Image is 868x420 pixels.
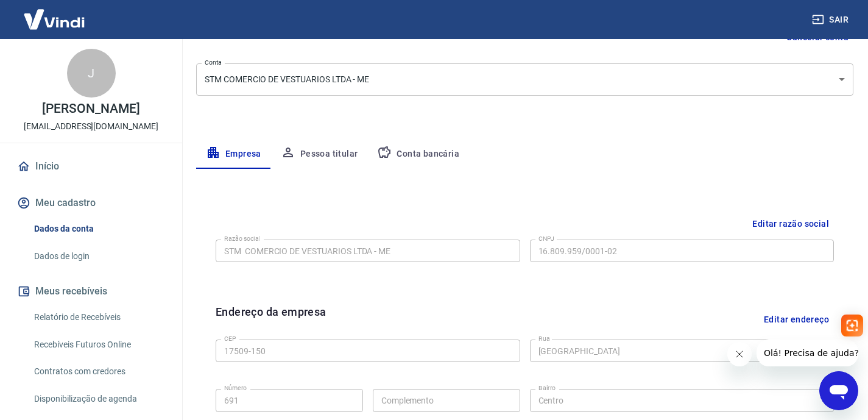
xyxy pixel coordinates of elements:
[29,216,168,241] a: Dados da conta
[727,342,752,366] iframe: Close message
[759,304,834,335] button: Editar endereço
[757,340,858,366] iframe: Message from company
[29,359,168,384] a: Contratos com credores
[224,234,260,243] label: Razão social
[747,213,834,235] button: Editar razão social
[810,9,853,31] button: Sair
[42,102,139,115] p: [PERSON_NAME]
[205,58,222,67] label: Conta
[271,140,368,169] button: Pessoa titular
[196,140,271,169] button: Empresa
[67,49,116,98] div: J
[29,244,168,269] a: Dados de login
[538,234,554,243] label: CNPJ
[216,304,326,335] h6: Endereço da empresa
[367,140,469,169] button: Conta bancária
[7,9,102,18] span: Olá! Precisa de ajuda?
[224,334,236,343] label: CEP
[538,334,550,343] label: Rua
[29,305,168,330] a: Relatório de Recebíveis
[538,383,556,393] label: Bairro
[15,278,168,305] button: Meus recebíveis
[15,1,94,38] img: Vindi
[15,153,168,180] a: Início
[29,332,168,357] a: Recebíveis Futuros Online
[196,63,853,96] div: STM COMERCIO DE VESTUARIOS LTDA - ME
[29,386,168,411] a: Disponibilização de agenda
[819,371,858,410] iframe: Button to launch messaging window
[15,190,168,216] button: Meu cadastro
[24,120,158,133] p: [EMAIL_ADDRESS][DOMAIN_NAME]
[224,383,247,393] label: Número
